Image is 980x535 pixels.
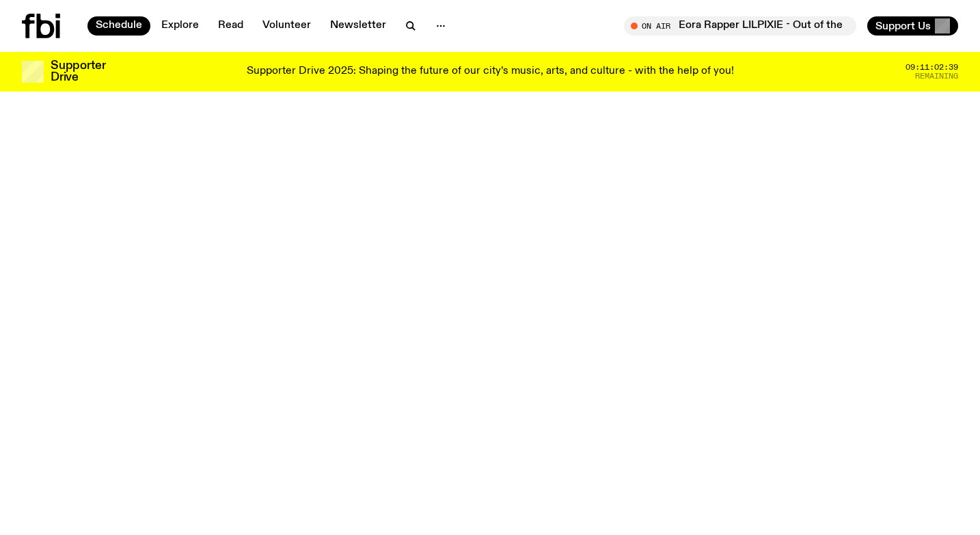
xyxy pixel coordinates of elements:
a: Newsletter [322,16,394,36]
p: Supporter Drive 2025: Shaping the future of our city’s music, arts, and culture - with the help o... [247,66,734,78]
span: Remaining [915,72,958,80]
button: Support Us [867,16,958,36]
a: Volunteer [254,16,319,36]
span: Support Us [875,20,931,32]
button: On AirEora Rapper LILPIXIE - Out of the Box w/ [PERSON_NAME] & [PERSON_NAME] [624,16,856,36]
a: Read [210,16,251,36]
a: Schedule [87,16,150,36]
a: Explore [153,16,207,36]
h3: Supporter Drive [51,60,105,83]
span: 09:11:02:39 [906,64,958,71]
